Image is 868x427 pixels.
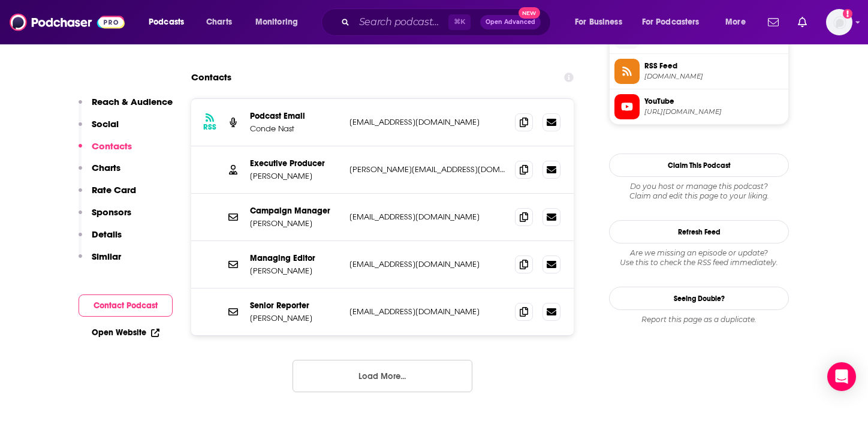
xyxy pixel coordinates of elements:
[250,124,340,134] p: Conde Nast
[250,300,340,311] p: Senior Reporter
[255,14,298,31] span: Monitoring
[644,61,783,71] span: RSS Feed
[206,14,232,31] span: Charts
[349,259,505,269] p: [EMAIL_ADDRESS][DOMAIN_NAME]
[10,11,125,34] img: Podchaser - Follow, Share and Rate Podcasts
[92,162,120,173] p: Charts
[79,118,119,140] button: Social
[92,206,131,218] p: Sponsors
[79,228,122,251] button: Details
[250,111,340,121] p: Podcast Email
[92,327,159,338] a: Open Website
[349,306,505,317] p: [EMAIL_ADDRESS][DOMAIN_NAME]
[609,220,789,243] button: Refresh Feed
[763,12,783,32] a: Show notifications dropdown
[293,360,472,392] button: Load More...
[250,313,340,323] p: [PERSON_NAME]
[349,212,505,222] p: [EMAIL_ADDRESS][DOMAIN_NAME]
[198,13,239,32] a: Charts
[843,9,852,19] svg: Add a profile image
[79,184,136,206] button: Rate Card
[609,182,789,201] div: Claim and edit this page to your liking.
[250,158,340,169] p: Executive Producer
[609,154,789,177] button: Claim This Podcast
[79,162,120,184] button: Charts
[79,206,131,228] button: Sponsors
[826,9,852,35] span: Logged in as winmo
[354,13,448,32] input: Search podcasts, credits, & more...
[609,248,789,267] div: Are we missing an episode or update? Use this to check the RSS feed immediately.
[250,218,340,228] p: [PERSON_NAME]
[140,13,200,32] button: open menu
[92,96,173,107] p: Reach & Audience
[486,19,535,25] span: Open Advanced
[92,228,122,240] p: Details
[826,9,852,35] img: User Profile
[725,14,746,31] span: More
[614,94,783,119] a: YouTube[URL][DOMAIN_NAME]
[448,14,471,30] span: ⌘ K
[79,96,173,118] button: Reach & Audience
[826,9,852,35] button: Show profile menu
[333,8,562,36] div: Search podcasts, credits, & more...
[92,140,132,152] p: Contacts
[79,140,132,163] button: Contacts
[519,7,540,19] span: New
[609,182,789,191] span: Do you host or manage this podcast?
[79,251,121,273] button: Similar
[92,251,121,262] p: Similar
[92,118,119,130] p: Social
[191,66,231,89] h2: Contacts
[644,72,783,81] span: publicfeeds.net
[614,59,783,84] a: RSS Feed[DOMAIN_NAME]
[717,13,761,32] button: open menu
[149,14,184,31] span: Podcasts
[92,184,136,196] p: Rate Card
[349,117,505,127] p: [EMAIL_ADDRESS][DOMAIN_NAME]
[79,294,173,317] button: Contact Podcast
[642,14,700,31] span: For Podcasters
[250,171,340,181] p: [PERSON_NAME]
[250,206,340,216] p: Campaign Manager
[609,315,789,324] div: Report this page as a duplicate.
[480,15,541,29] button: Open AdvancedNew
[250,253,340,263] p: Managing Editor
[575,14,622,31] span: For Business
[247,13,314,32] button: open menu
[644,107,783,116] span: https://www.youtube.com/@WnycOrg
[250,266,340,276] p: [PERSON_NAME]
[644,96,783,107] span: YouTube
[349,164,505,175] p: [PERSON_NAME][EMAIL_ADDRESS][DOMAIN_NAME]
[827,362,856,391] div: Open Intercom Messenger
[609,287,789,310] a: Seeing Double?
[203,122,216,132] h3: RSS
[793,12,812,32] a: Show notifications dropdown
[566,13,637,32] button: open menu
[634,13,717,32] button: open menu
